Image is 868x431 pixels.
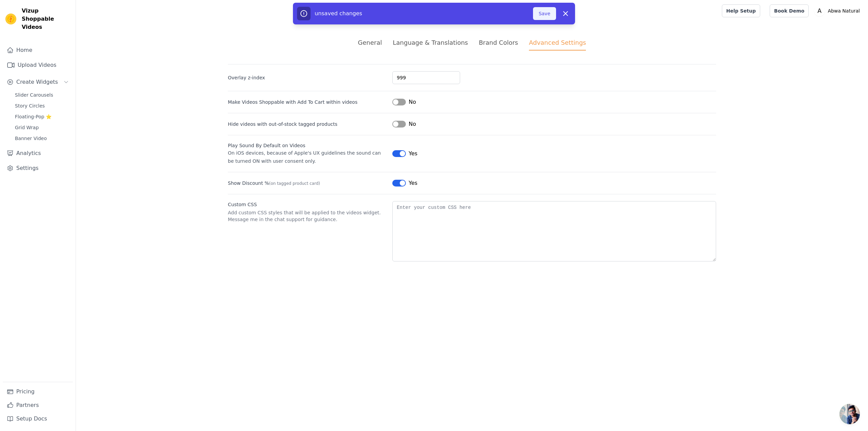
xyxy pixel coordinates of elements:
label: Overlay z-index [228,74,387,81]
span: On iOS devices, because of Apple's UX guidelines the sound can be turned ON with user consent only. [228,150,381,164]
a: Analytics [3,146,73,160]
span: unsaved changes [315,10,362,17]
a: Floating-Pop ⭐ [11,112,73,121]
span: Create Widgets [16,78,58,86]
span: Slider Carousels [15,92,53,98]
a: Settings [3,161,73,175]
span: Banner Video [15,135,47,142]
button: Yes [392,150,417,158]
span: Grid Wrap [15,124,39,131]
a: Pricing [3,385,73,398]
label: Hide videos with out-of-stock tagged products [228,121,387,128]
a: Grid Wrap [11,123,73,132]
span: Yes [409,179,417,187]
span: Floating-Pop ⭐ [15,113,52,120]
span: No [409,98,416,106]
label: Custom CSS [228,201,387,208]
div: Language & Translations [393,38,468,47]
button: Save [533,7,556,20]
button: Create Widgets [3,75,73,89]
a: Home [3,43,73,57]
div: Brand Colors [479,38,518,47]
div: Advanced Settings [529,38,586,51]
div: General [358,38,382,47]
a: Slider Carousels [11,90,73,100]
div: Open chat [840,404,860,424]
span: No [409,120,416,128]
a: Setup Docs [3,412,73,426]
a: Banner Video [11,134,73,143]
span: (on tagged product card) [269,181,320,186]
a: Partners [3,398,73,412]
button: No [392,120,416,128]
button: No [392,98,416,106]
div: Play Sound By Default on Videos [228,142,387,149]
a: Story Circles [11,101,73,111]
a: Upload Videos [3,58,73,72]
button: Yes [392,179,417,187]
span: Yes [409,150,417,158]
label: Make Videos Shoppable with Add To Cart within videos [228,99,357,105]
label: Show Discount % [228,180,387,187]
span: Story Circles [15,102,45,109]
p: Add custom CSS styles that will be applied to the videos widget. Message me in the chat support f... [228,209,387,223]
